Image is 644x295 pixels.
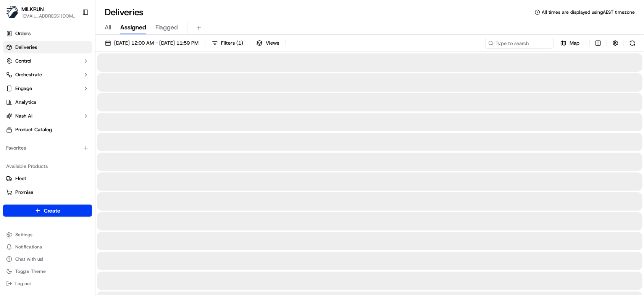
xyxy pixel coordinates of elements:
[557,38,583,48] button: Map
[627,38,638,48] button: Refresh
[3,242,92,252] button: Notifications
[15,58,31,64] span: Control
[208,38,247,48] button: Filters(1)
[155,23,178,32] span: Flagged
[15,44,37,51] span: Deliveries
[6,6,18,18] img: MILKRUN
[15,99,36,106] span: Analytics
[114,40,199,47] span: [DATE] 12:00 AM - [DATE] 11:59 PM
[3,124,92,136] a: Product Catalog
[3,172,92,185] button: Fleet
[3,205,92,217] button: Create
[3,41,92,53] a: Deliveries
[266,40,279,47] span: Views
[3,69,92,81] button: Orchestrate
[21,13,76,19] button: [EMAIL_ADDRESS][DOMAIN_NAME]
[21,5,44,13] button: MILKRUN
[15,126,52,133] span: Product Catalog
[3,160,92,172] div: Available Products
[221,40,243,47] span: Filters
[3,27,92,40] a: Orders
[15,189,33,196] span: Promise
[15,280,31,287] span: Log out
[6,189,89,196] a: Promise
[6,175,89,182] a: Fleet
[15,175,26,182] span: Fleet
[15,232,32,238] span: Settings
[3,229,92,240] button: Settings
[3,266,92,277] button: Toggle Theme
[542,9,635,15] span: All times are displayed using AEST timezone
[3,254,92,264] button: Chat with us!
[3,82,92,95] button: Engage
[105,23,111,32] span: All
[3,55,92,67] button: Control
[3,3,79,21] button: MILKRUNMILKRUN[EMAIL_ADDRESS][DOMAIN_NAME]
[105,6,144,18] h1: Deliveries
[3,110,92,122] button: Nash AI
[253,38,282,48] button: Views
[15,85,32,92] span: Engage
[3,186,92,198] button: Promise
[3,278,92,289] button: Log out
[120,23,146,32] span: Assigned
[15,30,31,37] span: Orders
[15,71,42,78] span: Orchestrate
[15,113,32,119] span: Nash AI
[570,40,579,47] span: Map
[3,96,92,108] a: Analytics
[102,38,202,48] button: [DATE] 12:00 AM - [DATE] 11:59 PM
[15,268,46,274] span: Toggle Theme
[15,244,42,250] span: Notifications
[15,256,43,262] span: Chat with us!
[485,38,554,48] input: Type to search
[44,207,60,214] span: Create
[3,142,92,154] div: Favorites
[236,40,243,47] span: ( 1 )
